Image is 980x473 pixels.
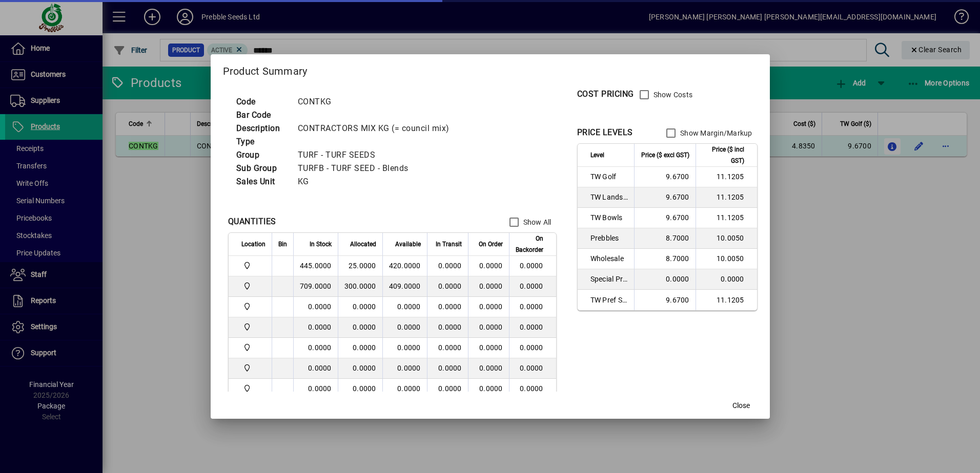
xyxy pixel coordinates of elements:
[634,228,696,249] td: 8.7000
[338,358,382,379] td: 0.0000
[479,239,503,250] span: On Order
[509,256,556,276] td: 0.0000
[590,233,628,243] span: Prebbles
[293,256,338,276] td: 445.0000
[382,379,427,399] td: 0.0000
[696,290,757,310] td: 11.1205
[696,228,757,249] td: 10.0050
[350,239,376,250] span: Allocated
[577,88,634,100] div: COST PRICING
[696,208,757,228] td: 11.1205
[438,303,462,311] span: 0.0000
[678,128,752,138] label: Show Margin/Markup
[293,162,462,175] td: TURFB - TURF SEED - Blends
[509,297,556,317] td: 0.0000
[479,303,503,311] span: 0.0000
[231,162,293,175] td: Sub Group
[338,276,382,297] td: 300.0000
[211,54,770,84] h2: Product Summary
[590,295,628,305] span: TW Pref Sup
[338,256,382,276] td: 25.0000
[634,167,696,187] td: 9.6700
[577,126,633,139] div: PRICE LEVELS
[732,400,750,411] span: Close
[293,379,338,399] td: 0.0000
[634,290,696,310] td: 9.6700
[436,239,462,250] span: In Transit
[395,239,421,250] span: Available
[438,384,462,393] span: 0.0000
[382,317,427,338] td: 0.0000
[231,122,293,135] td: Description
[479,282,503,290] span: 0.0000
[634,269,696,290] td: 0.0000
[696,187,757,208] td: 11.1205
[293,175,462,188] td: KG
[509,379,556,399] td: 0.0000
[509,276,556,297] td: 0.0000
[479,364,503,372] span: 0.0000
[634,187,696,208] td: 9.6700
[509,338,556,358] td: 0.0000
[293,148,462,162] td: TURF - TURF SEEDS
[479,343,503,352] span: 0.0000
[438,262,462,270] span: 0.0000
[231,95,293,109] td: Code
[231,175,293,188] td: Sales Unit
[382,256,427,276] td: 420.0000
[590,149,604,161] span: Level
[382,297,427,317] td: 0.0000
[590,212,628,223] span: TW Bowls
[241,239,266,250] span: Location
[231,135,293,148] td: Type
[228,216,276,228] div: QUANTITIES
[509,317,556,338] td: 0.0000
[438,343,462,352] span: 0.0000
[634,249,696,269] td: 8.7000
[438,364,462,372] span: 0.0000
[479,384,503,393] span: 0.0000
[516,233,543,255] span: On Backorder
[590,274,628,284] span: Special Price
[590,171,628,182] span: TW Golf
[293,338,338,358] td: 0.0000
[382,276,427,297] td: 409.0000
[634,208,696,228] td: 9.6700
[725,396,758,415] button: Close
[590,253,628,264] span: Wholesale
[651,90,693,100] label: Show Costs
[231,148,293,162] td: Group
[338,338,382,358] td: 0.0000
[696,249,757,269] td: 10.0050
[382,358,427,379] td: 0.0000
[438,282,462,290] span: 0.0000
[338,297,382,317] td: 0.0000
[696,167,757,187] td: 11.1205
[479,262,503,270] span: 0.0000
[382,338,427,358] td: 0.0000
[293,297,338,317] td: 0.0000
[293,122,462,135] td: CONTRACTORS MIX KG (= council mix)
[231,109,293,122] td: Bar Code
[310,239,332,250] span: In Stock
[702,144,744,166] span: Price ($ incl GST)
[641,149,689,161] span: Price ($ excl GST)
[338,317,382,338] td: 0.0000
[521,217,552,227] label: Show All
[338,379,382,399] td: 0.0000
[590,192,628,202] span: TW Landscaper
[293,317,338,338] td: 0.0000
[293,358,338,379] td: 0.0000
[696,269,757,290] td: 0.0000
[479,323,503,331] span: 0.0000
[293,276,338,297] td: 709.0000
[278,239,287,250] span: Bin
[509,358,556,379] td: 0.0000
[293,95,462,109] td: CONTKG
[438,323,462,331] span: 0.0000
